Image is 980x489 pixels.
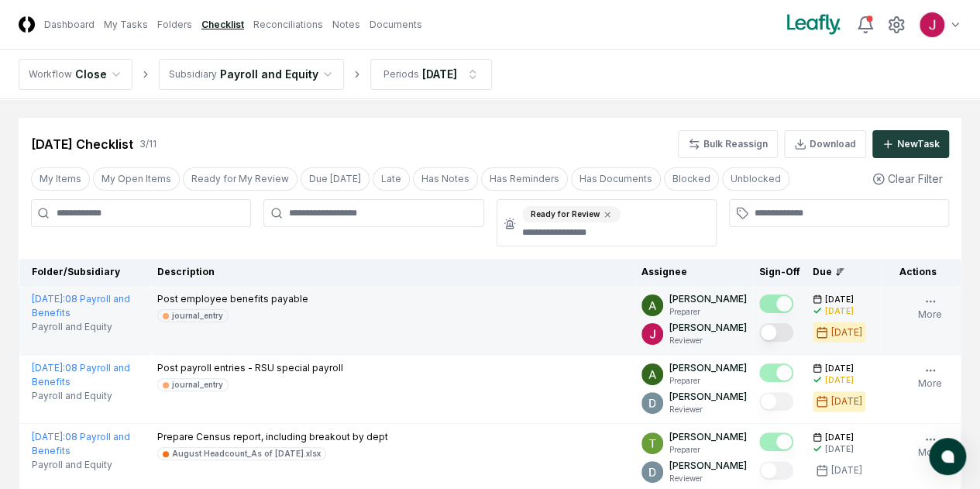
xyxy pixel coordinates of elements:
button: More [915,361,945,394]
button: Bulk Reassign [678,130,778,158]
div: [DATE] [831,325,862,339]
button: My Items [31,167,90,191]
button: atlas-launcher [929,438,966,475]
img: ACg8ocKKg2129bkBZaX4SAoUQtxLaQ4j-f2PQjMuak4pDCyzCI-IvA=s96-c [641,363,663,385]
p: Reviewer [669,473,747,484]
img: ACg8ocJfBSitaon9c985KWe3swqK2kElzkAv-sHk65QWxGQz4ldowg=s96-c [641,323,663,345]
button: More [915,430,945,463]
div: Periods [383,67,419,81]
th: Folder/Subsidiary [19,259,151,286]
button: Mark complete [759,392,793,411]
div: Ready for Review [522,206,621,222]
button: Has Reminders [481,167,568,191]
button: Due Today [301,167,370,191]
p: Reviewer [669,404,747,415]
a: Notes [332,18,360,32]
div: [DATE] [422,66,457,82]
p: [PERSON_NAME] [669,292,747,306]
th: Description [151,259,635,286]
p: [PERSON_NAME] [669,390,747,404]
div: [DATE] [825,443,854,455]
th: Assignee [635,259,753,286]
a: Folders [157,18,192,32]
button: Late [373,167,410,191]
div: 3 / 11 [139,137,156,151]
img: ACg8ocLeIi4Jlns6Fsr4lO0wQ1XJrFQvF4yUjbLrd1AsCAOmrfa1KQ=s96-c [641,392,663,414]
button: Ready for My Review [183,167,297,191]
a: August Headcount_As of [DATE].xlsx [157,447,326,460]
img: ACg8ocJfBSitaon9c985KWe3swqK2kElzkAv-sHk65QWxGQz4ldowg=s96-c [920,12,944,37]
p: Preparer [669,375,747,387]
div: [DATE] [825,305,854,317]
img: ACg8ocIes5YhaKvyYBpXWIzTCat3mOAs2x276Zb6uNUtLtLH7HTu9Q=s96-c [641,432,663,454]
a: Reconciliations [253,18,323,32]
th: Sign-Off [753,259,806,286]
a: Documents [370,18,422,32]
button: Download [784,130,866,158]
div: [DATE] [825,374,854,386]
button: NewTask [872,130,949,158]
div: New Task [897,137,940,151]
p: [PERSON_NAME] [669,361,747,375]
button: Mark complete [759,461,793,480]
a: Dashboard [44,18,95,32]
span: [DATE] : [32,431,65,443]
button: Clear Filter [866,164,949,193]
span: Payroll and Equity [32,389,112,403]
div: Due [813,265,875,279]
button: More [915,292,945,325]
div: [DATE] [831,463,862,477]
span: Payroll and Equity [32,458,112,472]
button: Blocked [664,167,719,191]
div: [DATE] Checklist [31,135,133,153]
a: Checklist [201,18,244,32]
div: Actions [887,265,949,279]
p: Post payroll entries - RSU special payroll [157,361,343,375]
nav: breadcrumb [19,59,492,90]
p: [PERSON_NAME] [669,459,747,473]
img: ACg8ocKKg2129bkBZaX4SAoUQtxLaQ4j-f2PQjMuak4pDCyzCI-IvA=s96-c [641,294,663,316]
a: [DATE]:08 Payroll and Benefits [32,293,130,319]
p: [PERSON_NAME] [669,430,747,444]
span: Payroll and Equity [32,320,112,334]
div: journal_entry [172,379,223,391]
span: [DATE] [825,363,854,374]
p: Post employee benefits payable [157,292,308,306]
button: Mark complete [759,294,793,313]
span: [DATE] [825,294,854,305]
button: Mark complete [759,432,793,451]
span: [DATE] : [32,293,65,305]
p: [PERSON_NAME] [669,321,747,335]
button: Unblocked [722,167,789,191]
img: ACg8ocLeIi4Jlns6Fsr4lO0wQ1XJrFQvF4yUjbLrd1AsCAOmrfa1KQ=s96-c [641,461,663,483]
button: My Open Items [93,167,180,191]
button: Has Notes [413,167,478,191]
img: Leafly logo [783,12,844,37]
span: [DATE] [825,432,854,443]
p: Preparer [669,444,747,456]
button: Periods[DATE] [370,59,492,90]
p: Prepare Census report, including breakout by dept [157,430,388,444]
a: My Tasks [104,18,148,32]
p: Preparer [669,306,747,318]
span: [DATE] : [32,362,65,374]
a: [DATE]:08 Payroll and Benefits [32,431,130,456]
button: Mark complete [759,323,793,342]
button: Mark complete [759,363,793,382]
p: Reviewer [669,335,747,346]
div: [DATE] [831,394,862,408]
div: August Headcount_As of [DATE].xlsx [172,448,321,460]
img: Logo [19,16,35,33]
a: [DATE]:08 Payroll and Benefits [32,362,130,387]
div: Workflow [29,67,72,81]
div: journal_entry [172,310,223,322]
button: Has Documents [571,167,661,191]
div: Subsidiary [169,67,217,81]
